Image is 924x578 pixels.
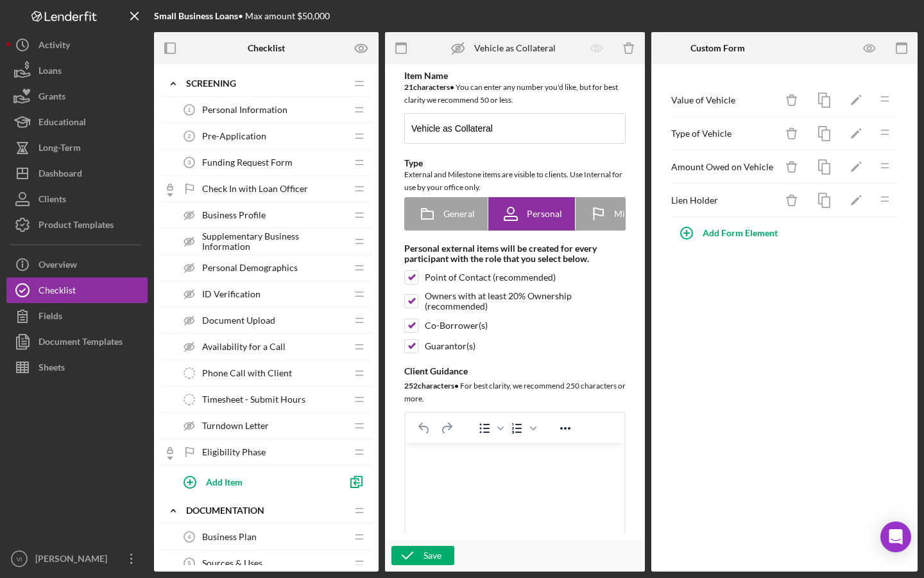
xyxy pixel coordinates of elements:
[38,161,82,189] div: Dashboard
[202,532,257,542] span: Business Plan
[404,81,626,107] div: You can enter any number you'd like, but for best clarity we recommend 50 or less.
[6,109,148,135] button: Educational
[404,381,459,390] b: 252 character s •
[188,159,191,166] tspan: 3
[32,546,116,575] div: [PERSON_NAME]
[6,329,148,355] button: Document Templates
[38,252,77,281] div: Overview
[38,186,66,215] div: Clients
[202,368,292,378] span: Phone Call with Client
[671,128,776,139] div: Type of Vehicle
[188,107,191,113] tspan: 1
[202,210,266,220] span: Business Profile
[474,419,506,437] div: Bullet list
[6,135,148,161] button: Long-Term
[6,32,148,58] button: Activity
[202,447,266,457] span: Eligibility Phase
[425,272,556,283] div: Point of Contact (recommended)
[38,83,65,112] div: Grants
[671,95,776,105] div: Value of Vehicle
[404,158,626,168] div: Type
[880,521,911,552] div: Open Intercom Messenger
[671,195,776,206] div: Lien Holder
[554,419,576,437] button: Reveal or hide additional toolbar items
[202,131,266,141] span: Pre-Application
[38,355,65,383] div: Sheets
[404,82,454,92] b: 21 character s •
[202,421,269,431] span: Turndown Letter
[404,71,626,81] div: Item Name
[202,105,287,115] span: Personal Information
[404,243,626,264] div: Personal external items will be created for every participant with the role that you select below.
[202,157,293,168] span: Funding Request Form
[671,220,791,246] button: Add Form Element
[6,546,148,572] button: VI[PERSON_NAME]
[425,291,626,311] div: Owners with at least 20% Ownership (recommended)
[202,315,275,326] span: Document Upload
[202,263,298,273] span: Personal Demographics
[404,380,626,405] div: For best clarity, we recommend 250 characters or more.
[202,342,286,352] span: Availability for a Call
[202,289,261,299] span: ID Verification
[38,303,62,332] div: Fields
[188,534,191,540] tspan: 4
[38,212,114,241] div: Product Templates
[202,394,305,405] span: Timesheet - Submit Hours
[614,209,654,219] span: Milestone
[202,231,346,252] span: Supplementary Business Information
[443,209,475,219] span: General
[186,505,346,516] div: Documentation
[154,10,238,21] b: Small Business Loans
[16,556,22,563] text: VI
[248,43,285,53] b: Checklist
[38,329,123,358] div: Document Templates
[38,32,70,61] div: Activity
[6,83,148,109] button: Grants
[6,212,148,238] button: Product Templates
[186,78,346,89] div: Screening
[6,303,148,329] button: Fields
[173,469,340,495] button: Add Item
[38,277,76,306] div: Checklist
[391,546,454,565] button: Save
[424,546,441,565] div: Save
[38,135,81,164] div: Long-Term
[6,161,148,186] button: Dashboard
[671,162,776,172] div: Amount Owed on Vehicle
[6,252,148,277] button: Overview
[703,220,778,246] div: Add Form Element
[6,186,148,212] button: Clients
[188,560,191,566] tspan: 5
[527,209,562,219] span: Personal
[6,355,148,380] button: Sheets
[425,341,475,351] div: Guarantor(s)
[6,58,148,83] button: Loans
[202,558,262,568] span: Sources & Uses
[690,43,745,53] b: Custom Form
[404,366,626,376] div: Client Guidance
[425,320,488,331] div: Co-Borrower(s)
[188,133,191,139] tspan: 2
[206,469,243,494] div: Add Item
[202,184,308,194] span: Check In with Loan Officer
[38,109,86,138] div: Educational
[474,43,556,53] div: Vehicle as Collateral
[38,58,62,87] div: Loans
[6,277,148,303] button: Checklist
[413,419,435,437] button: Undo
[506,419,538,437] div: Numbered list
[404,168,626,194] div: External and Milestone items are visible to clients. Use Internal for use by your office only.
